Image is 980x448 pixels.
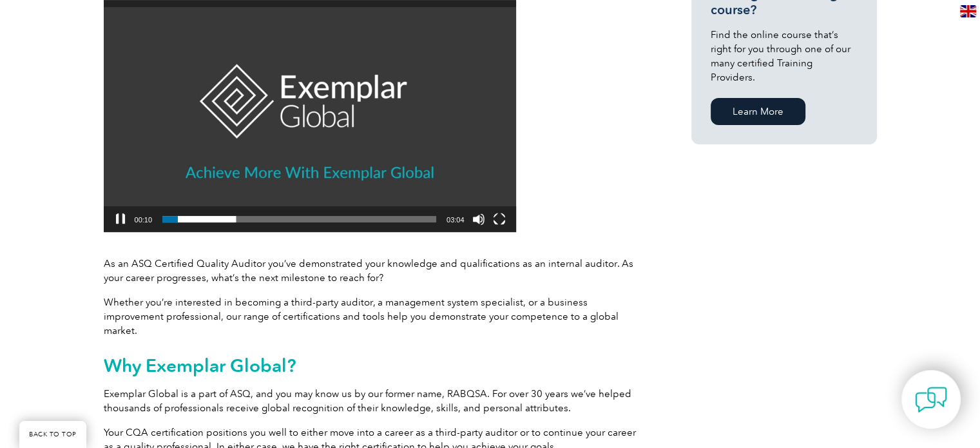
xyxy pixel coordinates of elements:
a: BACK TO TOP [19,421,86,448]
img: en [960,5,976,17]
button: Mute [472,213,485,226]
p: Whether you’re interested in becoming a third-party auditor, a management system specialist, or a... [104,295,645,338]
button: Pause [114,213,127,226]
span: 03:04 [447,216,465,224]
span: 00:10 [135,216,153,224]
img: contact-chat.png [915,384,947,416]
p: Find the online course that’s right for you through one of our many certified Training Providers. [711,28,858,84]
p: As an ASQ Certified Quality Auditor you’ve demonstrated your knowledge and qualifications as an i... [104,257,645,285]
h2: Why Exemplar Global? [104,355,645,376]
a: Learn More [711,98,805,125]
button: Fullscreen [493,213,506,226]
p: Exemplar Global is a part of ASQ, and you may know us by our former name, RABQSA. For over 30 yea... [104,387,645,415]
